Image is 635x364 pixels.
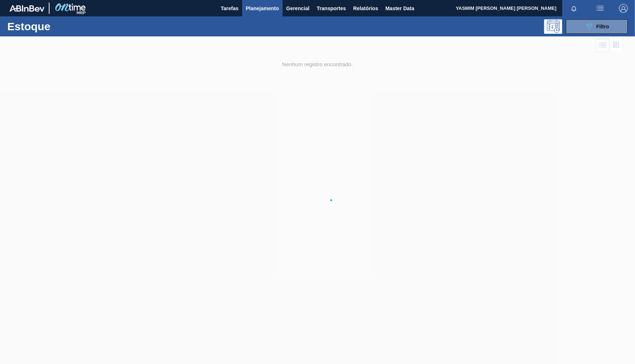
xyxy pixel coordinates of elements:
[221,4,238,13] span: Tarefas
[385,4,414,13] span: Master Data
[7,22,114,31] h1: Estoque
[246,4,279,13] span: Planejamento
[619,4,628,13] img: Logout
[544,19,562,34] div: Pogramando: nenhum usuário selecionado
[317,4,346,13] span: Transportes
[566,19,628,34] button: Filtro
[596,24,609,29] span: Filtro
[9,5,44,12] img: TNhmsLtSVTkK8tSr43FrP2fwEKptu5GPRR3wAAAABJRU5ErkJggg==
[353,4,378,13] span: Relatórios
[596,4,604,13] img: userActions
[562,3,585,13] button: Notificações
[286,4,309,13] span: Gerencial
